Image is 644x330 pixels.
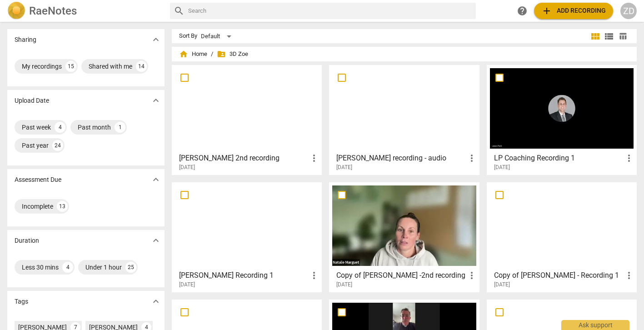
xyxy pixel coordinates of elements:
a: LP Coaching Recording 1[DATE] [490,68,634,171]
span: expand_more [150,296,161,307]
p: Upload Date [15,96,49,105]
div: My recordings [22,62,62,71]
span: more_vert [466,153,477,164]
div: 4 [62,262,73,273]
button: Table view [616,30,629,43]
span: more_vert [309,153,320,164]
span: [DATE] [179,164,195,171]
div: Under 1 hour [85,263,122,272]
h3: Liz Price 2nd recording [179,153,309,164]
span: [DATE] [179,281,195,289]
p: Sharing [15,35,36,45]
h3: LP Coaching Recording 1 [494,153,624,164]
div: 15 [65,61,76,72]
span: [DATE] [494,281,510,289]
div: Past week [22,123,51,132]
div: 24 [52,140,63,151]
div: Ask support [561,320,629,330]
button: List view [602,30,616,43]
span: table_chart [619,32,627,40]
span: / [211,51,213,58]
button: ZD [620,3,637,19]
span: expand_more [150,174,161,185]
a: LogoRaeNotes [7,2,163,20]
div: 14 [136,61,147,72]
span: view_list [604,31,614,42]
div: Past year [22,141,49,150]
button: Tile view [589,30,602,43]
h3: Copy of Natalie Marguet - Recording 1 [494,270,624,281]
button: Show more [149,33,163,46]
a: [PERSON_NAME] recording - audio[DATE] [332,68,476,171]
h3: Liz Price recording - audio [336,153,466,164]
a: Copy of [PERSON_NAME] - Recording 1[DATE] [490,185,634,288]
span: add [541,5,552,16]
span: view_module [590,31,601,42]
a: [PERSON_NAME] 2nd recording[DATE] [175,68,319,171]
h2: RaeNotes [29,5,77,17]
span: 3D Zoe [217,50,248,59]
div: 13 [57,201,68,212]
div: Past month [78,123,111,132]
span: [DATE] [336,281,352,289]
div: Default [201,29,235,44]
span: home [179,50,188,59]
h3: Copy of Natalie Marguet -2nd recording [336,270,466,281]
span: more_vert [624,270,634,281]
p: Tags [15,297,28,306]
button: Show more [149,295,163,308]
p: Assessment Due [15,175,61,185]
button: Show more [149,173,163,186]
div: 4 [55,122,65,133]
button: Show more [149,234,163,247]
div: Incomplete [22,202,53,211]
span: [DATE] [336,164,352,171]
a: Copy of [PERSON_NAME] -2nd recording[DATE] [332,185,476,288]
span: expand_more [150,95,161,106]
span: Home [179,50,207,59]
a: Help [514,3,530,19]
span: more_vert [624,153,634,164]
span: more_vert [309,270,320,281]
span: Add recording [541,5,606,16]
button: Upload [534,3,613,19]
span: expand_more [150,34,161,45]
span: help [517,5,528,16]
img: Logo [7,2,25,20]
span: folder_shared [217,50,226,59]
span: more_vert [466,270,477,281]
span: expand_more [150,235,161,246]
div: Shared with me [89,62,132,71]
button: Show more [149,94,163,107]
input: Search [188,4,472,18]
a: [PERSON_NAME] Recording 1[DATE] [175,185,319,288]
div: 25 [125,262,136,273]
div: Sort By [179,33,197,40]
h3: Anna Christiansen Recording 1 [179,270,309,281]
div: 1 [115,122,125,133]
span: [DATE] [494,164,510,171]
div: Less 30 mins [22,263,59,272]
span: search [174,5,185,16]
p: Duration [15,236,39,245]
